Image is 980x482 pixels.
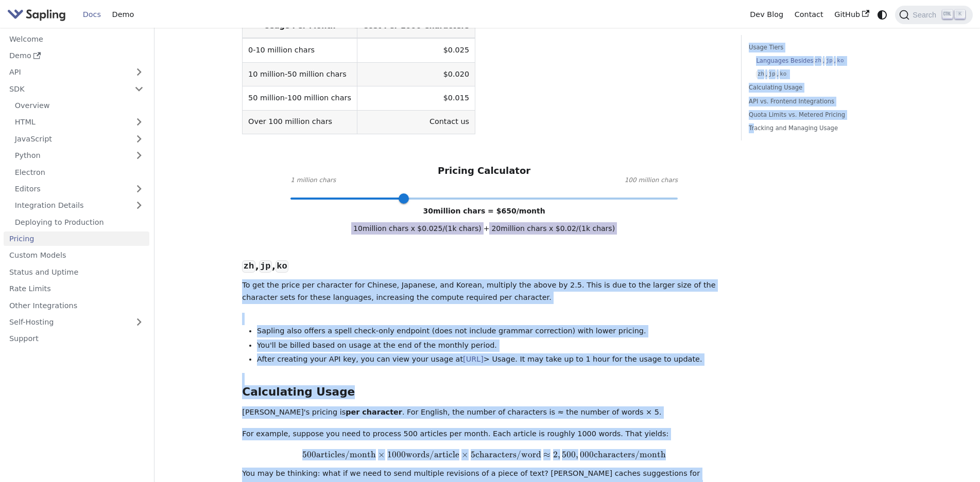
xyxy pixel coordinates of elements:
[756,56,885,66] a: Languages Besideszh,jp,ko
[243,86,357,110] td: 50 million-100 million chars
[257,340,726,352] li: You'll be billed based on usage at the end of the monthly period.
[543,449,551,460] span: ≈
[9,131,149,146] a: JavaScript
[553,449,558,460] span: 2
[242,260,255,273] code: zh
[259,260,272,273] code: jp
[357,110,475,134] td: Contact us
[756,70,765,79] code: zh
[814,57,823,65] code: zh
[9,115,149,130] a: HTML
[461,449,469,460] span: ×
[4,264,149,279] a: Status and Uptime
[9,98,149,113] a: Overview
[242,385,726,399] h2: Calculating Usage
[4,31,149,46] a: Welcome
[4,231,149,246] a: Pricing
[749,43,888,52] a: Usage Tiers
[779,70,788,79] code: ko
[242,428,726,440] p: For example, suppose you need to process 500 articles per month. Each article is roughly 1000 wor...
[895,6,972,24] button: Search (Ctrl+K)
[438,165,530,177] h3: Pricing Calculator
[302,449,316,460] span: 500
[471,449,475,460] span: 5
[4,248,149,263] a: Custom Models
[475,449,541,460] span: characters/word
[378,449,385,460] span: ×
[357,38,475,62] td: $0.025
[824,57,834,65] code: jp
[129,81,149,96] button: Collapse sidebar category 'SDK'
[955,10,965,19] kbd: K
[749,97,888,106] a: API vs. Frontend Integrations
[4,81,129,96] a: SDK
[4,281,149,296] a: Rate Limits
[749,110,888,120] a: Quota Limits vs. Metered Pricing
[243,38,357,62] td: 0-10 million chars
[316,449,376,460] span: articles/month
[357,86,475,110] td: $0.015
[484,224,490,233] span: +
[242,260,726,272] h3: , ,
[749,123,888,133] a: Tracking and Managing Usage
[423,207,545,215] span: 30 million chars = $ 650 /month
[789,7,829,23] a: Contact
[129,182,149,197] button: Expand sidebar category 'Editors'
[909,11,942,19] span: Search
[7,7,66,22] img: Sapling.ai
[744,7,788,23] a: Dev Blog
[9,215,149,229] a: Deploying to Production
[875,7,890,22] button: Switch between dark and light mode (currently system mode)
[4,65,129,80] a: API
[829,7,874,23] a: GitHub
[257,325,726,337] li: Sapling also offers a spell check-only endpoint (does not include grammar correction) with lower ...
[836,57,845,65] code: ko
[4,331,149,346] a: Support
[387,449,406,460] span: 1000
[357,62,475,86] td: $0.020
[558,449,560,460] span: ,
[625,175,678,186] span: 100 million chars
[351,222,484,235] span: 10 million chars x $ 0.025 /(1k chars)
[4,298,149,313] a: Other Integrations
[9,148,149,163] a: Python
[243,62,357,86] td: 10 million-50 million chars
[276,260,288,273] code: ko
[489,222,617,235] span: 20 million chars x $ 0.02 /(1k chars)
[290,175,336,186] span: 1 million chars
[562,449,576,460] span: 500
[580,449,594,460] span: 000
[4,315,149,330] a: Self-Hosting
[243,110,357,134] td: Over 100 million chars
[257,353,726,366] li: After creating your API key, you can view your usage at > Usage. It may take up to 1 hour for the...
[242,406,726,419] p: [PERSON_NAME]'s pricing is . For English, the number of characters is ≈ the number of words × 5.
[576,449,578,460] span: ,
[463,355,484,363] a: [URL]
[594,449,666,460] span: characters/month
[346,408,402,416] strong: per character
[77,7,107,23] a: Docs
[9,198,149,213] a: Integration Details
[749,83,888,93] a: Calculating Usage
[129,65,149,80] button: Expand sidebar category 'API'
[107,7,140,23] a: Demo
[9,165,149,180] a: Electron
[9,182,129,197] a: Editors
[406,449,459,460] span: words/article
[7,7,70,22] a: Sapling.ai
[242,279,726,304] p: To get the price per character for Chinese, Japanese, and Korean, multiply the above by 2.5. This...
[756,69,885,79] a: zh,jp,ko
[767,70,777,79] code: jp
[4,48,149,63] a: Demo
